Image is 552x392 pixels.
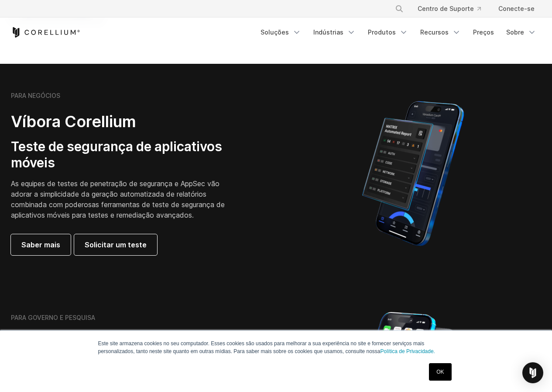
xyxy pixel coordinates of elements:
div: Menu de navegação [384,1,542,17]
a: Página inicial do Corellium [11,27,80,38]
font: PARA NEGÓCIOS [11,92,60,99]
font: Teste de segurança de aplicativos móveis [11,139,222,171]
font: Este site armazena cookies no seu computador. Esses cookies são usados para melhorar a sua experi... [98,340,425,354]
a: Saber mais [11,234,71,255]
img: Relatório automatizado do Corellium MATRIX no iPhone mostrando resultados de testes de vulnerabil... [347,97,479,250]
button: Procurar [391,1,407,17]
div: Menu de navegação [255,24,542,40]
font: Centro de Suporte [418,5,474,12]
font: Recursos [420,28,449,36]
a: Política de Privacidade. [381,348,435,354]
font: As equipes de testes de penetração de segurança e AppSec vão adorar a simplicidade da geração aut... [11,179,225,219]
font: Conecte-se [498,5,535,12]
font: Produtos [368,28,396,36]
font: Preços [473,28,494,36]
font: Víbora Corellium [11,112,136,131]
font: Solicitar um teste [85,240,147,249]
font: Indústrias [313,28,343,36]
font: Saber mais [21,240,60,249]
font: PARA GOVERNO E PESQUISA [11,314,95,321]
a: OK [429,363,451,381]
font: Soluções [261,28,289,36]
font: OK [436,369,444,375]
div: Open Intercom Messenger [522,362,543,383]
font: Sobre [506,28,524,36]
a: Solicitar um teste [74,234,157,255]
